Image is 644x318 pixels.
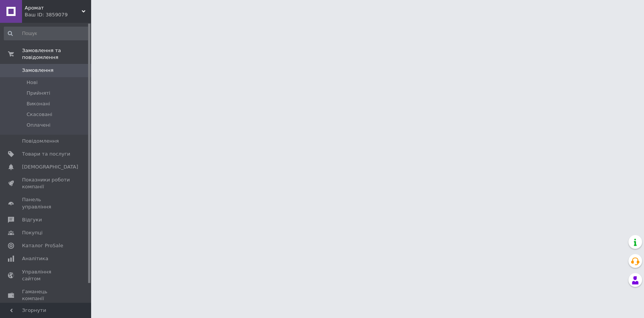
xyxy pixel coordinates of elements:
span: [DEMOGRAPHIC_DATA] [22,164,78,170]
span: Аромат [25,5,82,11]
span: Прийняті [27,90,50,97]
span: Гаманець компанії [22,288,70,302]
span: Аналітика [22,255,48,262]
span: Відгуки [22,216,42,223]
span: Показники роботи компанії [22,176,70,190]
span: Управління сайтом [22,269,70,282]
div: Ваш ID: 3859079 [25,11,91,18]
span: Повідомлення [22,138,59,145]
span: Каталог ProSale [22,242,63,249]
span: Оплачені [27,122,51,129]
span: Покупці [22,229,43,236]
span: Замовлення та повідомлення [22,47,91,61]
span: Нові [27,79,38,86]
span: Виконані [27,100,50,107]
span: Скасовані [27,111,52,118]
span: Замовлення [22,67,54,74]
span: Панель управління [22,196,70,210]
input: Пошук [4,27,89,40]
span: Товари та послуги [22,151,70,157]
